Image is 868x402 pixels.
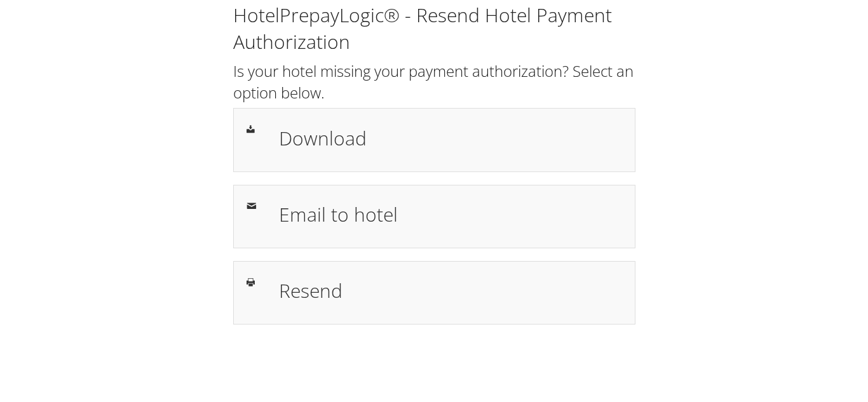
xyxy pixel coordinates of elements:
a: Download [233,108,635,171]
a: Resend [233,261,635,325]
a: Email to hotel [233,185,635,248]
h2: Is your hotel missing your payment authorization? Select an option below. [233,60,635,103]
h1: Resend [279,276,621,305]
h1: Email to hotel [279,200,621,229]
h1: Download [279,124,621,152]
h1: HotelPrepayLogic® - Resend Hotel Payment Authorization [233,2,635,55]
